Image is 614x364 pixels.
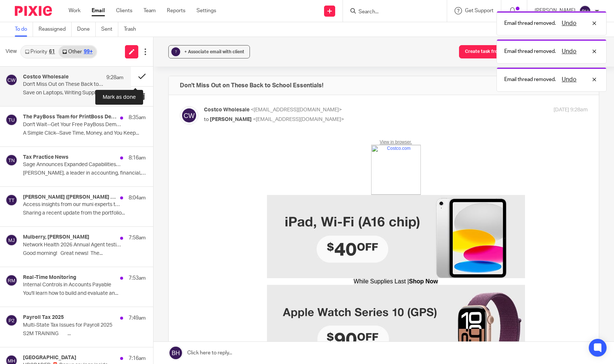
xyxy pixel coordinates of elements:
h4: Payroll Tax 2025 [23,314,64,321]
div: ? [171,47,180,56]
h4: Mulberry, [PERSON_NAME] [23,234,89,240]
p: 9:28am [106,74,123,81]
p: Email thread removed. [504,20,556,27]
p: Don't Miss Out on These Back to School Essentials! [23,81,103,88]
a: Email [92,7,105,14]
span: [PERSON_NAME] [210,117,252,122]
p: [PERSON_NAME], a leader in accounting, financial, HR and... [23,170,146,176]
p: 8:04am [129,194,146,202]
p: Sharing a recent update from the portfolio... [23,210,146,216]
p: 8:16am [129,154,146,162]
div: 99+ [84,49,93,54]
h4: The PayBoss Team for PrintBoss Desktop Users [23,114,116,120]
a: While Supplies Last |Shop Now [150,229,234,235]
p: Sage Announces Expanded Capabilities for Intacct in R3-2025 Release [23,162,121,168]
p: Good morning! Great news! The... [23,250,146,257]
p: Access insights from our muni experts through an active ETF [23,202,121,208]
a: Reassigned [39,22,72,37]
button: ? + Associate email with client [168,45,250,58]
p: 7:16am [129,355,146,362]
a: Work [69,7,80,14]
h4: [GEOGRAPHIC_DATA] [23,355,76,361]
span: Costco Wholesale [204,107,250,112]
img: Back to School [63,235,321,318]
a: Done [77,22,96,37]
strong: Shop Now [205,229,234,235]
p: 7:58am [129,234,146,242]
button: Undo [559,19,579,28]
img: Costco.com [167,6,217,55]
button: Undo [559,75,579,84]
span: to [204,117,209,122]
a: Reports [167,7,185,14]
img: svg%3E [6,234,17,246]
img: svg%3E [579,5,591,17]
a: To do [15,22,33,37]
a: While Supplies Last |Shop Now [150,139,234,145]
p: Don't Wait--Get Your Free PayBoss Demo - Save Up to 70% on Check Printing and Mailing [23,122,121,128]
img: svg%3E [6,74,17,86]
span: <[EMAIL_ADDRESS][DOMAIN_NAME]> [251,107,342,112]
a: Trash [124,22,142,37]
p: Multi-State Tax Issues for Payroll 2025 [23,322,121,328]
p: 7:53am [129,274,146,282]
h4: [PERSON_NAME] ([PERSON_NAME] [PERSON_NAME]) [23,194,116,200]
p: Save on Laptops, Writing Supplies, Clothing,... [23,90,123,96]
a: Sent [101,22,118,37]
p: Network Health 2026 Annual Agent testing - ALL need to complete :) [23,242,121,248]
h4: Costco Wholesale [23,74,69,80]
p: Email thread removed. [504,48,556,55]
img: svg%3E [6,274,17,286]
img: svg%3E [6,154,17,166]
img: Apple Watch Series 10 GPS $90 OFF [63,145,321,229]
p: [DATE] 9:28am [554,106,588,114]
span: View [6,48,17,55]
a: Priority61 [21,46,59,58]
img: svg%3E [6,114,17,126]
p: Email thread removed. [504,76,556,83]
a: Settings [197,7,216,14]
img: svg%3E [6,194,17,206]
img: iPad, Wi-FI A16 chip $40 OFF [63,55,321,139]
p: S2M TRAINING ... [23,331,146,337]
div: 61 [49,49,55,54]
img: svg%3E [180,106,198,125]
span: <[EMAIL_ADDRESS][DOMAIN_NAME]> [253,117,344,122]
span: + Associate email with client [184,50,244,54]
h4: Real-Time Monitoring [23,274,76,281]
a: Team [143,7,156,14]
p: Internal Controls in Accounts Payable [23,282,121,288]
p: You'll learn how to build and evaluate an... [23,290,146,297]
p: A Simple Click--Save Time, Money, and You Keep... [23,130,146,136]
img: svg%3E [6,314,17,326]
img: Pixie [15,6,52,16]
p: 7:49am [129,314,146,322]
h4: Don't Miss Out on These Back to School Essentials! [180,82,323,89]
a: Other99+ [59,46,96,58]
p: 8:35am [129,114,146,121]
h4: Tax Practice News [23,154,69,161]
strong: Shop Now [205,139,234,145]
a: Clients [116,7,132,14]
button: Undo [559,47,579,56]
